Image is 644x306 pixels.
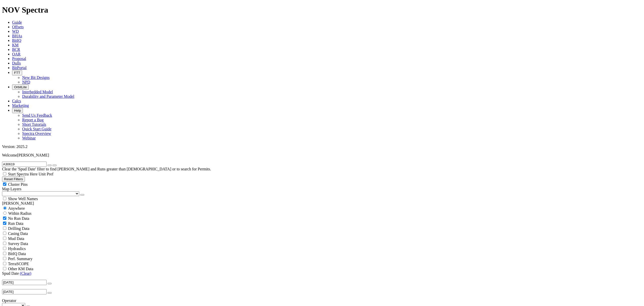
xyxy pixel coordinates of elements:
[8,206,25,210] span: Anywhere
[22,127,51,131] a: Quick Start Guide
[12,52,21,56] a: OAR
[12,103,29,108] a: Marketing
[2,153,642,158] p: Welcome
[14,85,27,89] span: OrbitLite
[8,267,33,271] span: Other KM Data
[12,25,24,29] a: Offsets
[2,256,642,261] filter-controls-checkbox: Performance Summary
[8,221,23,226] span: Run Data
[22,75,50,80] a: New Bit Designs
[2,261,642,266] filter-controls-checkbox: TerraSCOPE Data
[2,176,25,182] button: Reset Filters
[2,167,211,171] span: Clear the 'Spud Date' filter to find [PERSON_NAME] and Runs greater than [DEMOGRAPHIC_DATA] or to...
[22,122,46,127] a: Short Tutorials
[12,56,26,61] a: Proposal
[8,211,31,216] span: Within Radius
[2,144,642,149] div: Version: 2025.2
[22,94,74,99] a: Durability and Parameter Model
[22,90,53,94] a: Interbedded Model
[8,226,29,231] span: Drilling Data
[22,131,51,136] a: Spectra Overview
[14,71,20,75] span: FTT
[8,247,26,251] span: Hydraulics
[22,136,36,140] a: Webinar
[12,70,22,75] button: FTT
[12,108,23,113] button: Help
[12,43,19,47] a: KM
[12,38,21,43] a: BitIQ
[38,172,53,176] span: Unit Pref
[2,289,47,294] input: Before
[8,172,37,176] span: Start Spectra Here
[2,246,642,251] filter-controls-checkbox: Hydraulics Analysis
[12,47,20,52] a: BCR
[17,153,49,157] span: [PERSON_NAME]
[8,231,28,236] span: Casing Data
[3,172,6,175] input: Start Spectra Here
[22,113,52,117] a: Send Us Feedback
[2,187,21,191] span: Map Layers
[12,84,29,90] button: OrbitLite
[2,271,19,276] span: Spud Date
[2,298,16,303] span: Operator
[12,34,22,38] a: BHAs
[20,271,31,276] a: (Clear)
[8,252,26,256] span: BitIQ Data
[2,162,47,167] input: Search
[2,201,642,206] div: [PERSON_NAME]
[2,280,47,285] input: After
[8,241,28,246] span: Survey Data
[12,20,22,24] a: Guide
[8,236,24,241] span: Mud Data
[14,109,21,112] span: Help
[8,182,28,187] span: Cluster Pins
[12,61,21,65] a: Dulls
[2,5,642,15] h1: NOV Spectra
[12,99,21,103] a: Calcs
[22,80,30,84] a: NPD
[8,216,29,221] span: No Run Data
[8,197,38,201] span: Show Well Names
[2,266,642,271] filter-controls-checkbox: TerraSCOPE Data
[22,118,44,122] a: Report a Bug
[8,257,32,261] span: Perf. Summary
[8,262,29,266] span: TerraSCOPE
[12,29,19,34] a: WD
[12,66,27,70] a: BitPortal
